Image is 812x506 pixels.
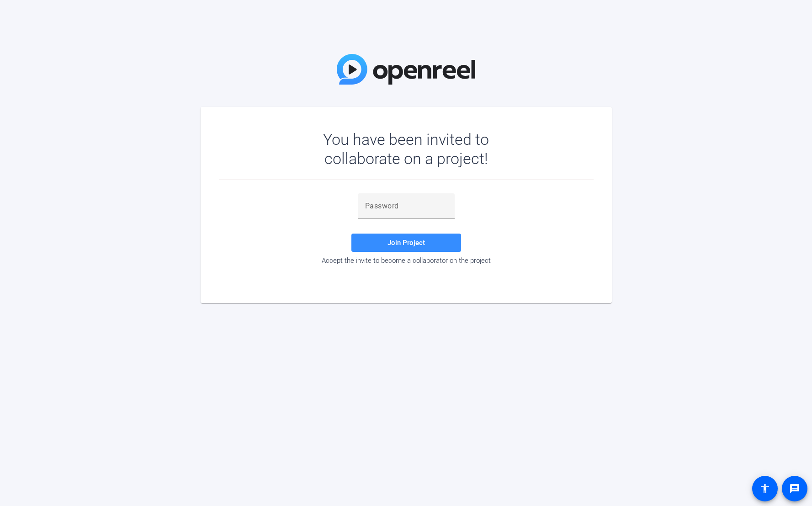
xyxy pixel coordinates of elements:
[789,483,800,494] mat-icon: message
[365,201,447,212] input: Password
[759,483,770,494] mat-icon: accessibility
[219,256,594,265] div: Accept the invite to become a collaborator on the project
[337,54,476,85] img: OpenReel Logo
[297,130,515,168] div: You have been invited to collaborate on a project!
[387,239,425,247] span: Join Project
[351,234,461,252] button: Join Project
